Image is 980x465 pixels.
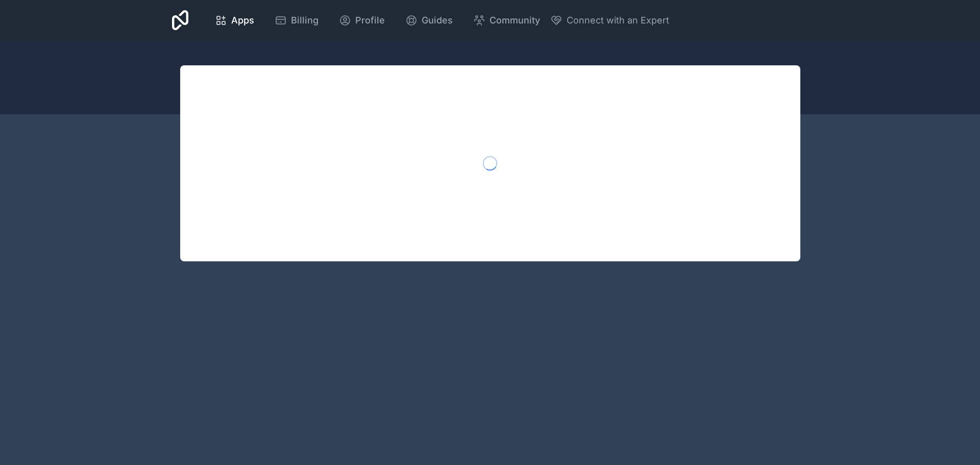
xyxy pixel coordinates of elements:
span: Profile [355,13,385,28]
span: Apps [231,13,254,28]
a: Community [465,9,548,32]
button: Connect with an Expert [550,13,669,28]
a: Apps [207,9,262,32]
a: Guides [397,9,461,32]
span: Connect with an Expert [567,13,669,28]
a: Profile [331,9,393,32]
span: Billing [291,13,318,28]
a: Billing [266,9,327,32]
span: Guides [422,13,453,28]
span: Community [489,13,540,28]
